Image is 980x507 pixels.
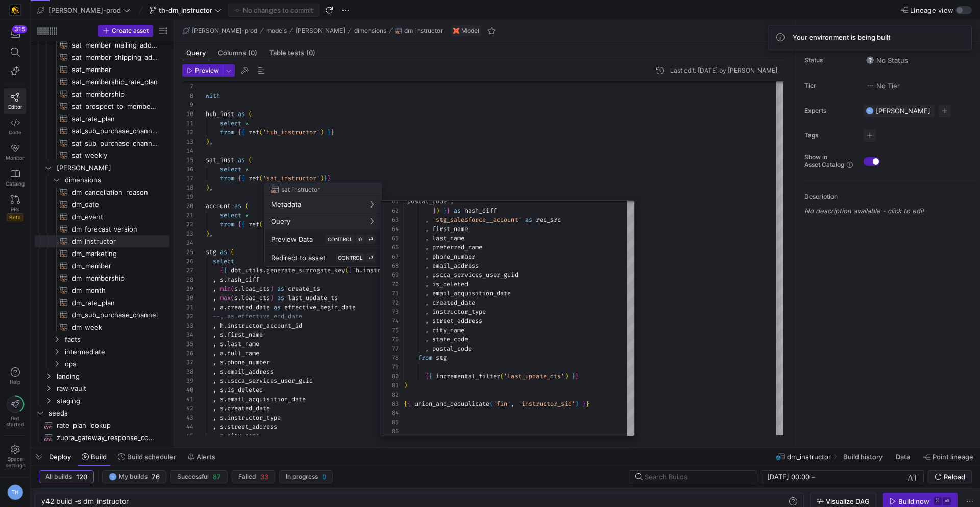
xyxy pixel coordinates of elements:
span: union_and_deduplicate [414,400,489,408]
div: 65 [380,234,399,243]
div: 74 [380,316,399,326]
span: { [425,372,429,380]
div: 85 [380,418,399,427]
div: 64 [380,224,399,234]
span: , [425,335,429,343]
span: , [425,234,429,242]
span: sat_instructor [281,186,320,193]
div: 68 [380,261,399,270]
span: created_date [432,298,475,307]
span: , [425,289,429,297]
span: } [586,400,590,408]
span: ] [432,206,436,215]
div: 66 [380,243,399,252]
span: , [425,271,429,279]
span: , [425,216,429,224]
span: rec_src [536,216,561,224]
span: Preview Data [271,235,313,243]
span: { [407,400,411,408]
span: email_address [432,262,479,270]
span: , [425,225,429,233]
span: , [425,344,429,353]
div: 69 [380,270,399,280]
span: { [429,372,432,380]
div: 77 [380,344,399,353]
div: 62 [380,206,399,215]
span: Query [271,217,290,225]
div: 71 [380,289,399,298]
span: Redirect to asset [271,253,326,262]
span: state_code [432,335,468,343]
span: last_name [432,234,464,242]
span: ) [565,372,568,380]
span: 'instructor_sid' [518,400,575,408]
span: , [425,308,429,316]
span: , [425,280,429,288]
span: postal_code [432,344,472,353]
span: , [425,243,429,251]
span: , [425,298,429,307]
span: ⇧ [358,236,363,242]
div: 83 [380,399,399,408]
span: email_acquisition_date [432,289,511,297]
span: } [572,372,575,380]
span: , [511,400,514,408]
span: ) [404,381,407,389]
span: 'stg_salesforce__account' [432,216,522,224]
span: ( [500,372,504,380]
span: ⏎ [368,236,373,242]
span: , [425,317,429,325]
span: uscca_services_user_guid [432,271,518,279]
span: phone_number [432,252,475,261]
span: } [443,206,447,215]
div: 86 [380,427,399,436]
span: as [525,216,532,224]
div: 73 [380,307,399,316]
div: 63 [380,215,399,224]
span: as [454,206,461,215]
div: 75 [380,326,399,335]
span: first_name [432,225,468,233]
div: 70 [380,280,399,289]
div: 78 [380,353,399,362]
div: 82 [380,390,399,399]
div: 84 [380,408,399,418]
span: from [418,354,432,362]
span: , [425,252,429,261]
span: } [575,372,579,380]
span: ( [489,400,493,408]
span: ) [575,400,579,408]
span: is_deleted [432,280,468,288]
span: preferred_name [432,243,482,251]
span: , [425,326,429,334]
span: } [582,400,586,408]
span: ) [436,206,439,215]
div: 81 [380,381,399,390]
div: 67 [380,252,399,261]
div: 79 [380,362,399,372]
span: city_name [432,326,464,334]
span: 'fin' [493,400,511,408]
span: { [404,400,407,408]
span: incremental_filter [436,372,500,380]
span: hash_diff [464,206,497,215]
span: 'last_update_dts' [504,372,565,380]
div: 80 [380,372,399,381]
span: Metadata [271,200,301,209]
span: CONTROL [328,236,353,242]
span: ⏎ [368,255,373,261]
span: street_address [432,317,482,325]
span: instructor_type [432,308,486,316]
span: stg [436,354,447,362]
div: 72 [380,298,399,307]
span: } [447,206,450,215]
span: , [425,262,429,270]
span: CONTROL [338,255,363,261]
div: 76 [380,335,399,344]
span: Your environment is being built [793,33,891,41]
